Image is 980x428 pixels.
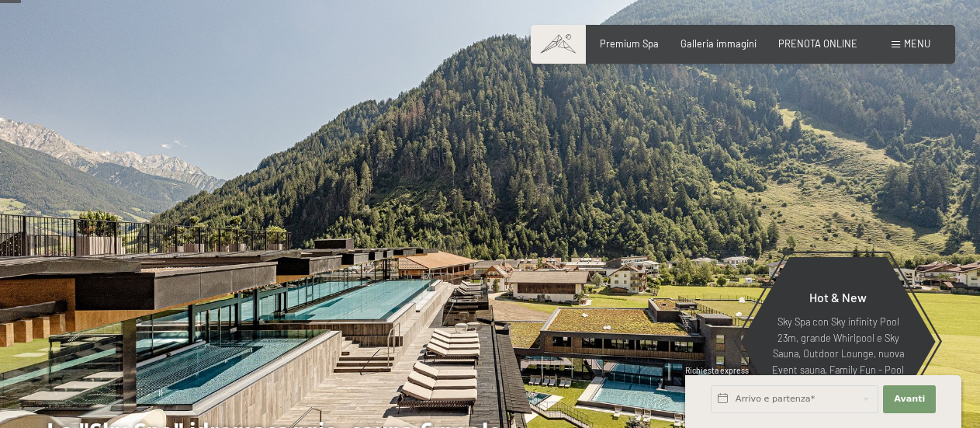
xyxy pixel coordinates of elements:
a: PRENOTA ONLINE [778,37,857,50]
p: Sky Spa con Sky infinity Pool 23m, grande Whirlpool e Sky Sauna, Outdoor Lounge, nuova Event saun... [770,314,906,393]
span: Hot & New [809,290,867,304]
a: Galleria immagini [680,37,757,50]
span: Menu [904,37,930,50]
a: Hot & New Sky Spa con Sky infinity Pool 23m, grande Whirlpool e Sky Sauna, Outdoor Lounge, nuova ... [739,256,937,427]
span: Richiesta express [685,366,749,375]
button: Avanti [883,385,936,413]
a: Premium Spa [600,37,659,50]
span: Avanti [894,393,925,405]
